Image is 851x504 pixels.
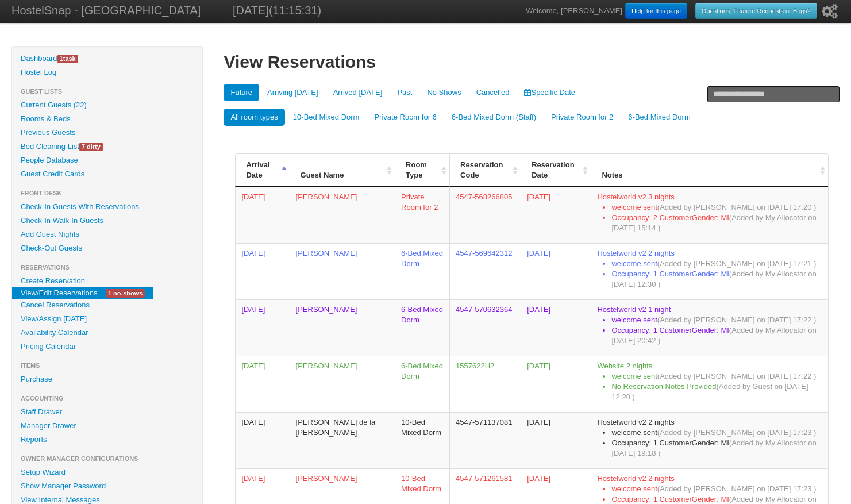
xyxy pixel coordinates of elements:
[326,84,390,101] a: Arrived [DATE]
[521,243,591,299] td: [DATE]
[611,213,822,233] li: Occupancy: 2 CustomerGender: MI
[290,299,395,356] td: [PERSON_NAME]
[657,203,817,211] span: (Added by [PERSON_NAME] on [DATE] 17:20 )
[12,326,202,340] a: Availability Calendar
[12,241,202,255] a: Check-Out Guests
[290,412,395,468] td: [PERSON_NAME] de la [PERSON_NAME]
[12,340,202,353] a: Pricing Calendar
[544,109,620,126] a: Private Room for 2
[445,109,543,126] a: 6-Bed Mixed Dorm (Staff)
[395,187,449,243] td: Private Room for 2
[657,316,817,324] span: (Added by [PERSON_NAME] on [DATE] 17:22 )
[395,412,449,468] td: 10-Bed Mixed Dorm
[395,243,449,299] td: 6-Bed Mixed Dorm
[286,109,367,126] a: 10-Bed Mixed Dorm
[517,84,582,101] a: Specific Date
[241,193,265,201] span: 0:00
[12,260,202,274] li: Reservations
[12,433,202,447] a: Reports
[106,289,145,298] span: 1 no-shows
[12,84,202,98] li: Guest Lists
[611,484,822,494] li: welcome sent
[12,452,202,465] li: Owner Manager Configurations
[12,372,202,386] a: Purchase
[12,228,202,241] a: Add Guest Nights
[822,4,838,19] i: Setup Wizard
[12,298,202,312] a: Cancel Reservations
[12,405,202,419] a: Staff Drawer
[57,55,78,63] span: task
[591,187,828,243] td: Hostelworld v2 3 nights
[611,382,822,402] li: No Reservation Notes Provided
[611,371,822,382] li: welcome sent
[611,202,822,213] li: welcome sent
[12,214,202,228] a: Check-In Walk-In Guests
[657,259,817,268] span: (Added by [PERSON_NAME] on [DATE] 17:21 )
[469,84,517,101] a: Cancelled
[12,167,202,181] a: Guest Credit Cards
[12,186,202,200] li: Front Desk
[449,299,521,356] td: 4547-570632364
[395,154,449,187] th: Room Type: activate to sort column ascending
[224,84,259,101] a: Future
[12,112,202,126] a: Rooms & Beds
[241,249,265,257] span: 21:00
[611,259,822,269] li: welcome sent
[290,154,395,187] th: Guest Name: activate to sort column ascending
[611,315,822,325] li: welcome sent
[12,52,202,66] a: Dashboard1task
[395,299,449,356] td: 6-Bed Mixed Dorm
[657,372,817,380] span: (Added by [PERSON_NAME] on [DATE] 17:22 )
[12,359,202,372] li: Items
[611,269,822,290] li: Occupancy: 1 CustomerGender: MI
[12,98,202,112] a: Current Guests (22)
[235,154,289,187] th: Arrival Date: activate to sort column descending
[224,109,284,126] a: All room types
[12,465,202,479] a: Setup Wizard
[367,109,443,126] a: Private Room for 6
[449,243,521,299] td: 4547-569642312
[241,361,265,370] span: 12:00
[12,153,202,167] a: People Database
[591,299,828,356] td: Hostelworld v2 1 night
[395,356,449,412] td: 6-Bed Mixed Dorm
[657,484,817,493] span: (Added by [PERSON_NAME] on [DATE] 17:23 )
[290,356,395,412] td: [PERSON_NAME]
[591,243,828,299] td: Hostelworld v2 2 nights
[260,84,325,101] a: Arriving [DATE]
[12,479,202,493] a: Show Manager Password
[241,305,265,314] span: 15:00
[521,412,591,468] td: [DATE]
[290,243,395,299] td: [PERSON_NAME]
[449,154,521,187] th: Reservation Code: activate to sort column ascending
[521,299,591,356] td: [DATE]
[449,412,521,468] td: 4547-571137081
[591,412,828,468] td: Hostelworld v2 2 nights
[12,391,202,405] li: Accounting
[269,4,321,17] span: (11:15:31)
[97,287,153,299] a: 1 no-shows
[12,200,202,214] a: Check-In Guests With Reservations
[241,474,265,483] span: 0:00
[224,52,840,72] h1: View Reservations
[12,312,202,326] a: View/Assign [DATE]
[12,66,202,79] a: Hostel Log
[241,418,265,426] span: 0:00
[12,274,202,288] a: Create Reservation
[611,438,822,459] li: Occupancy: 1 CustomerGender: MI
[625,3,687,19] a: Help for this page
[79,143,103,151] span: 7 dirty
[12,126,202,140] a: Previous Guests
[12,419,202,433] a: Manager Drawer
[12,287,106,299] a: View/Edit Reservations
[521,356,591,412] td: [DATE]
[657,428,817,437] span: (Added by [PERSON_NAME] on [DATE] 17:23 )
[60,55,63,62] span: 1
[591,154,828,187] th: Notes: activate to sort column ascending
[611,428,822,438] li: welcome sent
[290,187,395,243] td: [PERSON_NAME]
[12,140,202,153] a: Bed Cleaning List7 dirty
[521,187,591,243] td: [DATE]
[611,325,822,346] li: Occupancy: 1 CustomerGender: MI
[621,109,697,126] a: 6-Bed Mixed Dorm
